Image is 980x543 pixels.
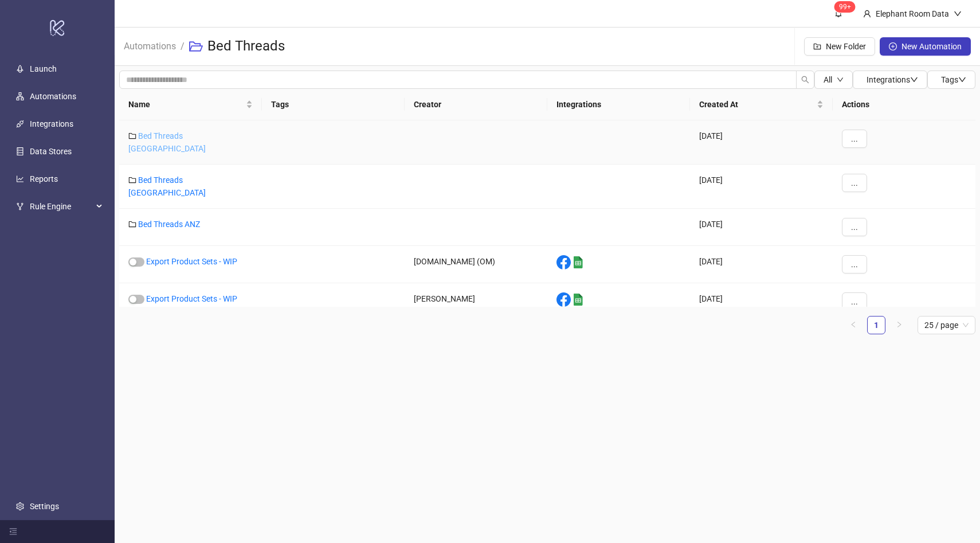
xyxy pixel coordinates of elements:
[128,131,206,153] a: Bed Threads [GEOGRAPHIC_DATA]
[958,76,966,84] span: down
[30,502,59,511] a: Settings
[690,165,833,209] div: [DATE]
[699,98,814,111] span: Created At
[181,28,185,65] li: /
[207,37,285,56] h3: Bed Threads
[834,9,842,17] span: bell
[128,175,206,197] a: Bed Threads [GEOGRAPHIC_DATA]
[146,257,237,266] a: Export Product Sets - WIP
[851,134,858,143] span: ...
[844,316,863,334] button: left
[138,220,200,229] a: Bed Threads ANZ
[30,92,76,101] a: Automations
[918,316,975,334] div: Page Size
[954,10,962,18] span: down
[871,7,954,20] div: Elephant Room Data
[690,89,833,120] th: Created At
[30,119,73,128] a: Integrations
[128,98,244,111] span: Name
[850,321,857,328] span: left
[690,283,833,321] div: [DATE]
[801,76,809,84] span: search
[924,317,969,334] span: 25 / page
[826,42,866,51] span: New Folder
[851,178,858,187] span: ...
[405,89,547,120] th: Creator
[842,174,867,192] button: ...
[814,71,853,89] button: Alldown
[690,246,833,283] div: [DATE]
[128,176,136,184] span: folder
[927,71,975,89] button: Tagsdown
[868,317,885,334] a: 1
[824,75,832,84] span: All
[405,246,547,283] div: [DOMAIN_NAME] (OM)
[851,297,858,306] span: ...
[867,75,918,84] span: Integrations
[690,120,833,165] div: [DATE]
[890,316,908,334] li: Next Page
[146,294,237,303] a: Export Product Sets - WIP
[405,283,547,321] div: [PERSON_NAME]
[128,132,136,140] span: folder
[842,218,867,236] button: ...
[896,321,903,328] span: right
[941,75,966,84] span: Tags
[813,42,821,50] span: folder-add
[30,64,57,73] a: Launch
[30,147,72,156] a: Data Stores
[262,89,405,120] th: Tags
[889,42,897,50] span: plus-circle
[30,195,93,218] span: Rule Engine
[128,220,136,228] span: folder
[844,316,863,334] li: Previous Page
[890,316,908,334] button: right
[842,255,867,274] button: ...
[690,209,833,246] div: [DATE]
[121,39,178,52] a: Automations
[851,260,858,269] span: ...
[9,528,17,536] span: menu-fold
[842,130,867,148] button: ...
[880,37,971,56] button: New Automation
[853,71,927,89] button: Integrationsdown
[851,222,858,232] span: ...
[842,292,867,311] button: ...
[863,10,871,18] span: user
[119,89,262,120] th: Name
[901,42,962,51] span: New Automation
[189,40,203,53] span: folder-open
[30,174,58,183] a: Reports
[910,76,918,84] span: down
[867,316,885,334] li: 1
[833,89,975,120] th: Actions
[837,76,844,83] span: down
[547,89,690,120] th: Integrations
[804,37,875,56] button: New Folder
[834,1,856,13] sup: 1764
[16,202,24,210] span: fork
